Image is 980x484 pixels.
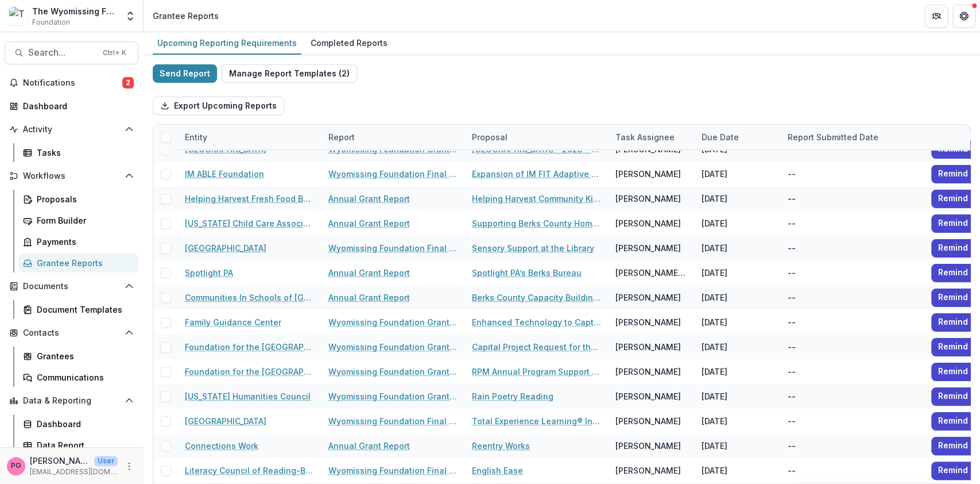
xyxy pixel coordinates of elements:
a: Enhanced Technology to Capture Client Information [472,316,602,328]
a: Wyomissing Foundation Grant Report [328,390,458,402]
a: Foundation for the [GEOGRAPHIC_DATA] [185,341,315,353]
div: [DATE] [695,260,781,285]
button: Open Activity [5,120,138,139]
button: Remind [931,239,975,258]
div: [DATE] [695,458,781,483]
div: -- [788,415,796,427]
span: Data & Reporting [23,396,120,406]
div: Report [321,131,362,143]
div: Proposal [465,125,609,149]
a: Annual Grant Report [328,217,410,229]
span: Foundation [32,17,70,28]
div: Pat Giles [11,462,21,470]
div: Report Submitted Date [781,131,885,143]
button: Manage Report Templates (2) [222,64,357,83]
a: Total Experience Learning® Institute Capacity Building Project [472,415,602,427]
a: Wyomissing Foundation Grant Report [328,316,458,328]
div: Communications [37,371,129,383]
a: Wyomissing Foundation Grant Report [328,341,458,353]
a: Annual Grant Report [328,291,410,304]
p: User [94,456,118,466]
div: Ctrl + K [100,47,129,59]
div: -- [788,341,796,353]
div: [PERSON_NAME] [615,291,681,304]
a: Form Builder [18,211,138,230]
button: Notifications2 [5,74,138,92]
div: Due Date [695,125,781,149]
div: [PERSON_NAME] [615,193,681,205]
button: Remind [931,462,975,480]
div: Report Submitted Date [781,125,924,149]
button: Open Data & Reporting [5,391,138,410]
div: Grantee Reports [37,257,129,269]
div: -- [788,193,796,205]
p: [PERSON_NAME] [30,455,90,467]
div: Entity [178,125,321,149]
div: [PERSON_NAME] [615,316,681,328]
div: -- [788,464,796,477]
a: Helping Harvest Community Kitchen [472,193,602,205]
span: Notifications [23,78,122,88]
a: Rain Poetry Reading [472,390,553,402]
span: Contacts [23,328,120,338]
div: [DATE] [695,409,781,433]
div: Tasks [37,147,129,159]
a: Spotlight PA [185,267,233,279]
a: Upcoming Reporting Requirements [153,32,301,55]
a: Helping Harvest Fresh Food Bank [185,193,315,205]
a: Proposals [18,190,138,209]
div: -- [788,316,796,328]
div: [PERSON_NAME] [615,341,681,353]
div: [PERSON_NAME] [615,168,681,180]
button: Remind [931,214,975,233]
div: [PERSON_NAME] [615,464,681,477]
a: Annual Grant Report [328,193,410,205]
button: Partners [925,5,948,28]
a: RPM Annual Program Support Application [472,366,602,378]
button: Open Contacts [5,324,138,342]
a: Wyomissing Foundation Final Grant Report [328,464,458,477]
div: [PERSON_NAME] [615,217,681,229]
div: [DATE] [695,310,781,335]
img: The Wyomissing Foundation [9,7,28,25]
a: Foundation for the [GEOGRAPHIC_DATA] [185,366,315,378]
div: [DATE] [695,236,781,260]
div: Data Report [37,439,129,451]
span: Search... [28,47,96,58]
a: [GEOGRAPHIC_DATA] [185,415,266,427]
div: Proposals [37,193,129,205]
div: [DATE] [695,359,781,384]
button: Remind [931,363,975,381]
a: Dashboard [18,414,138,433]
div: -- [788,366,796,378]
div: [PERSON_NAME] [615,440,681,452]
div: [PERSON_NAME] [615,366,681,378]
span: Workflows [23,171,120,181]
a: Payments [18,232,138,251]
div: Upcoming Reporting Requirements [153,34,301,51]
span: 2 [122,77,134,89]
div: Task Assignee [609,131,681,143]
a: [US_STATE] Child Care Association [185,217,315,229]
a: Spotlight PA’s Berks Bureau [472,267,582,279]
a: Grantees [18,347,138,366]
button: Remind [931,289,975,307]
div: Payments [37,236,129,248]
a: Completed Reports [306,32,392,55]
a: Wyomissing Foundation Final Grant Report [328,168,458,180]
div: -- [788,291,796,304]
button: Search... [5,41,138,64]
div: The Wyomissing Foundation [32,5,118,17]
a: Berks County Capacity Building Grant [472,291,602,304]
div: Proposal [465,131,514,143]
div: Task Assignee [609,125,695,149]
a: Annual Grant Report [328,267,410,279]
div: [DATE] [695,433,781,458]
div: -- [788,217,796,229]
button: Remind [931,437,975,455]
a: [US_STATE] Humanities Council [185,390,311,402]
a: Tasks [18,143,138,162]
button: Send Report [153,64,217,83]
